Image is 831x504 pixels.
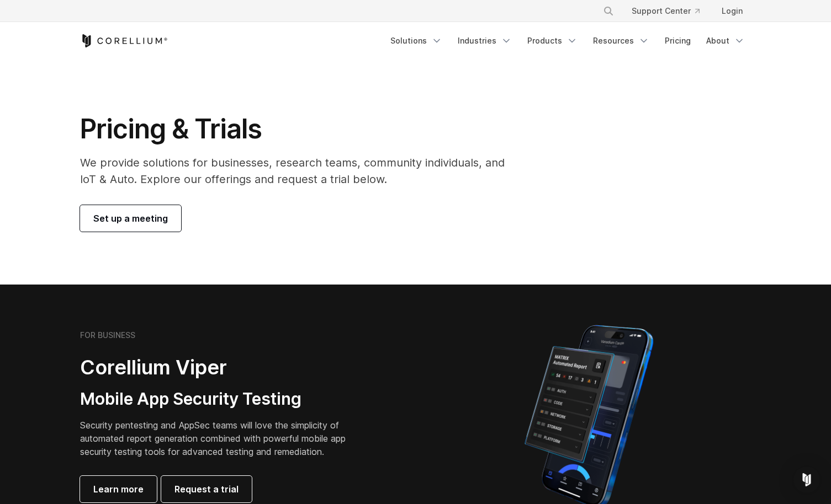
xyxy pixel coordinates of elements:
[80,355,363,380] h2: Corellium Viper
[700,31,751,51] a: About
[713,1,751,21] a: Login
[80,34,168,47] a: Corellium Home
[174,482,239,496] span: Request a trial
[521,31,584,51] a: Products
[80,476,157,502] a: Learn more
[599,1,618,21] button: Search
[793,467,820,493] div: Open Intercom Messenger
[161,476,252,502] a: Request a trial
[80,330,135,340] h6: FOR BUSINESS
[658,31,697,51] a: Pricing
[93,482,144,496] span: Learn more
[80,154,520,187] p: We provide solutions for businesses, research teams, community individuals, and IoT & Auto. Explo...
[384,31,751,51] div: Navigation Menu
[590,1,751,21] div: Navigation Menu
[93,212,168,225] span: Set up a meeting
[80,389,363,410] h3: Mobile App Security Testing
[80,419,363,458] p: Security pentesting and AppSec teams will love the simplicity of automated report generation comb...
[623,1,708,21] a: Support Center
[586,31,656,51] a: Resources
[80,205,181,232] a: Set up a meeting
[451,31,518,51] a: Industries
[80,112,520,146] h1: Pricing & Trials
[384,31,449,51] a: Solutions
